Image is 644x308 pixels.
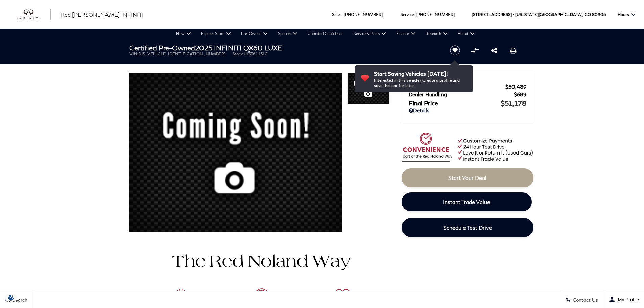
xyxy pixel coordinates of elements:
span: Sales [332,12,342,17]
span: Start Your Deal [448,174,486,181]
a: About [453,29,480,39]
button: Save vehicle [448,45,462,56]
span: My Profile [615,297,639,302]
a: New [171,29,196,39]
span: : [342,12,343,17]
h1: 2025 INFINITI QX60 LUXE [129,44,439,51]
span: : [414,12,415,17]
span: Schedule Test Drive [443,224,492,231]
span: Service [401,12,414,17]
button: Compare vehicle [470,45,480,55]
span: Red [PERSON_NAME] [409,84,505,90]
span: [US_VEHICLE_IDENTIFICATION_NUMBER] [138,51,225,56]
a: Express Store [196,29,236,39]
span: VIN: [129,51,138,56]
a: infiniti [17,9,51,20]
a: Unlimited Confidence [303,29,349,39]
strong: Certified Pre-Owned [129,44,195,52]
a: Research [421,29,453,39]
a: Schedule Test Drive [402,218,533,237]
a: Print this Certified Pre-Owned 2025 INFINITI QX60 LUXE [510,46,517,54]
a: Pre-Owned [236,29,273,39]
span: Instant Trade Value [443,198,490,205]
nav: Main Navigation [171,29,480,39]
a: [PHONE_NUMBER] [344,12,383,17]
span: Search [10,297,27,303]
span: UI336115LC [244,51,268,56]
span: Dealer Handling [409,91,514,97]
img: Certified Used 2025 Grand Blue INFINITI LUXE image 1 [129,73,342,237]
span: Final Price [409,99,501,107]
a: Dealer Handling $689 [409,91,526,97]
a: Final Price $51,178 [409,99,526,107]
span: $689 [514,91,526,97]
span: $51,178 [501,99,526,107]
span: Contact Us [571,297,598,303]
img: INFINITI [17,9,51,20]
a: Service & Parts [349,29,391,39]
section: Click to Open Cookie Consent Modal [3,294,19,301]
a: Red [PERSON_NAME] $50,489 [409,84,526,90]
img: Certified Used 2025 Grand Blue INFINITI LUXE image 1 [347,73,390,105]
span: Stock: [232,51,244,56]
img: Opt-Out Icon [3,294,19,301]
a: Share this Certified Pre-Owned 2025 INFINITI QX60 LUXE [491,46,497,54]
a: Finance [391,29,421,39]
a: Instant Trade Value [402,192,532,211]
a: Start Your Deal [402,168,533,187]
a: [STREET_ADDRESS] • [US_STATE][GEOGRAPHIC_DATA], CO 80905 [472,12,606,17]
button: Open user profile menu [603,291,644,308]
a: Specials [273,29,303,39]
a: Details [409,107,526,113]
span: Red [PERSON_NAME] INFINITI [61,11,144,18]
span: $50,489 [505,84,526,90]
a: Red [PERSON_NAME] INFINITI [61,10,144,19]
a: [PHONE_NUMBER] [416,12,455,17]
